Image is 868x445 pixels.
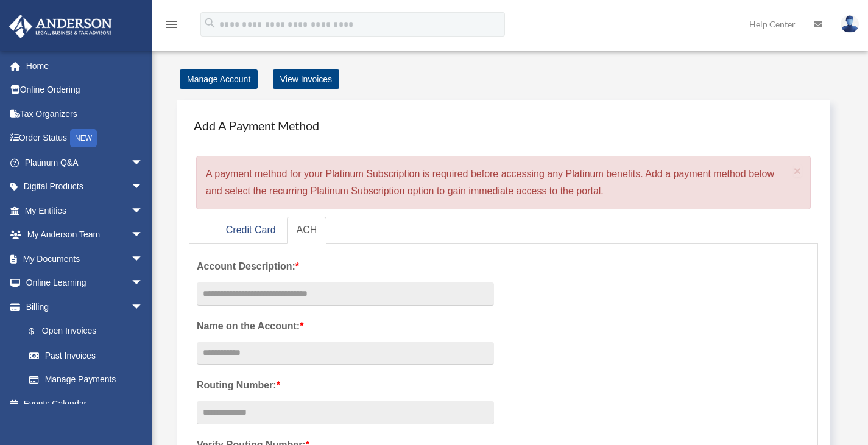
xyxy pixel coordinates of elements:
[131,295,155,320] span: arrow_drop_down
[9,295,161,319] a: Billingarrow_drop_down
[131,271,155,296] span: arrow_drop_down
[841,15,859,33] img: User Pic
[17,319,161,344] a: $Open Invoices
[70,129,97,147] div: NEW
[131,175,155,200] span: arrow_drop_down
[9,247,161,271] a: My Documentsarrow_drop_down
[131,247,155,272] span: arrow_drop_down
[794,164,802,177] button: Close
[197,377,494,394] label: Routing Number:
[9,102,161,126] a: Tax Organizers
[9,54,161,78] a: Home
[273,69,339,89] a: View Invoices
[131,223,155,248] span: arrow_drop_down
[197,258,494,275] label: Account Description:
[794,164,802,178] span: ×
[9,271,161,295] a: Online Learningarrow_drop_down
[9,198,161,223] a: My Entitiesarrow_drop_down
[17,343,161,368] a: Past Invoices
[216,217,286,244] a: Credit Card
[203,16,217,30] i: search
[164,17,179,32] i: menu
[197,318,494,335] label: Name on the Account:
[36,324,42,339] span: $
[5,15,116,38] img: Anderson Advisors Platinum Portal
[196,156,811,209] div: A payment method for your Platinum Subscription is required before accessing any Platinum benefit...
[189,112,818,139] h4: Add A Payment Method
[164,21,179,32] a: menu
[9,126,161,151] a: Order StatusNEW
[9,391,161,416] a: Events Calendar
[131,198,155,223] span: arrow_drop_down
[287,217,327,244] a: ACH
[17,368,155,392] a: Manage Payments
[131,150,155,175] span: arrow_drop_down
[180,69,258,89] a: Manage Account
[9,175,161,199] a: Digital Productsarrow_drop_down
[9,78,161,102] a: Online Ordering
[9,223,161,247] a: My Anderson Teamarrow_drop_down
[9,150,161,175] a: Platinum Q&Aarrow_drop_down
